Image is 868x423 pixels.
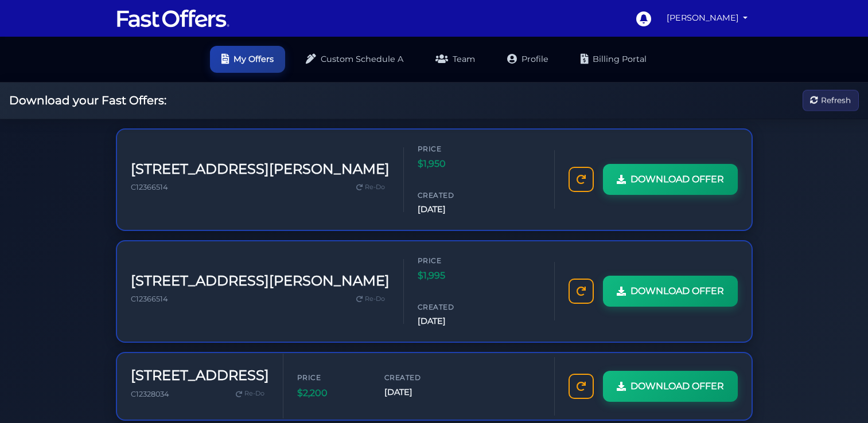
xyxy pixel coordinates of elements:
[630,284,724,299] span: DOWNLOAD OFFER
[352,292,390,307] a: Re-Do
[418,156,486,171] span: $1,950
[9,93,166,107] h2: Download your Fast Offers:
[297,386,366,401] span: $2,200
[496,46,560,73] a: Profile
[131,161,390,178] h3: [STREET_ADDRESS][PERSON_NAME]
[384,386,453,399] span: [DATE]
[131,295,168,303] span: C12366514
[630,172,724,187] span: DOWNLOAD OFFER
[384,372,453,383] span: Created
[131,183,168,191] span: C12366514
[365,294,385,304] span: Re-Do
[131,390,169,398] span: C12328034
[131,273,390,289] h3: [STREET_ADDRESS][PERSON_NAME]
[569,46,658,73] a: Billing Portal
[418,203,486,216] span: [DATE]
[821,94,851,107] span: Refresh
[418,255,486,266] span: Price
[603,276,738,307] a: DOWNLOAD OFFER
[131,367,269,384] h3: [STREET_ADDRESS]
[662,7,753,29] a: [PERSON_NAME]
[365,182,385,193] span: Re-Do
[803,90,859,111] button: Refresh
[231,386,269,401] a: Re-Do
[603,164,738,195] a: DOWNLOAD OFFER
[418,143,486,154] span: Price
[210,46,285,73] a: My Offers
[297,372,366,383] span: Price
[603,371,738,402] a: DOWNLOAD OFFER
[294,46,415,73] a: Custom Schedule A
[630,379,724,394] span: DOWNLOAD OFFER
[244,389,264,399] span: Re-Do
[418,315,486,328] span: [DATE]
[418,301,486,312] span: Created
[418,268,486,283] span: $1,995
[424,46,486,73] a: Team
[352,180,390,195] a: Re-Do
[418,190,486,201] span: Created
